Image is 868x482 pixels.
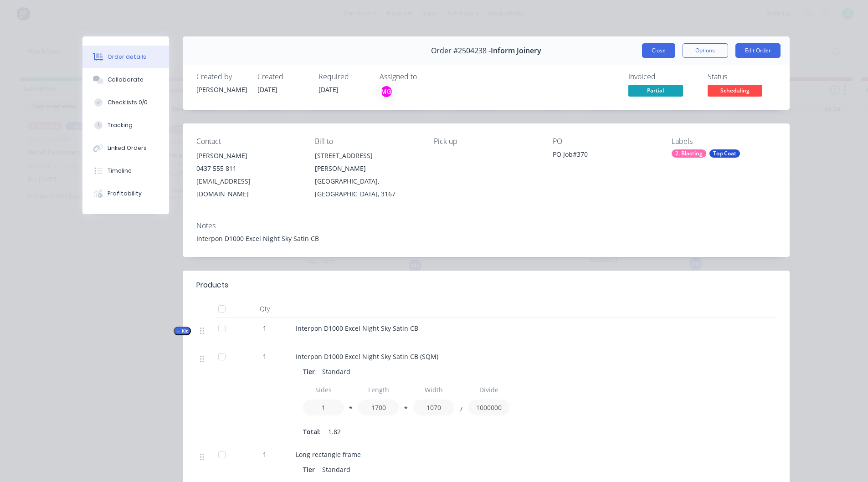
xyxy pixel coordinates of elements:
[672,137,776,146] div: Labels
[303,365,318,378] div: Tier
[108,121,133,129] div: Tracking
[196,85,247,94] div: [PERSON_NAME]
[82,159,169,182] button: Timeline
[263,352,267,361] span: 1
[196,137,301,146] div: Contact
[358,400,399,415] input: Value
[708,85,762,98] button: Scheduling
[237,300,292,318] div: Qty
[108,98,148,107] div: Checklists 0/0
[196,72,247,81] div: Created by
[196,280,228,291] div: Products
[672,149,706,158] div: 2. Blasting
[82,68,169,91] button: Collaborate
[82,182,169,205] button: Profitability
[553,137,657,146] div: PO
[303,463,318,476] div: Tier
[303,427,321,436] span: Total:
[708,72,776,81] div: Status
[303,382,344,398] input: Label
[108,190,142,198] div: Profitability
[683,43,728,58] button: Options
[296,450,361,459] span: Long rectangle frame
[318,72,369,81] div: Required
[413,400,454,415] input: Value
[413,382,454,398] input: Label
[318,85,339,94] span: [DATE]
[174,327,191,335] button: Kit
[628,85,683,96] span: Partial
[263,323,267,333] span: 1
[491,46,541,55] span: Inform Joinery
[328,427,341,436] span: 1.82
[108,76,144,84] div: Collaborate
[315,137,419,146] div: Bill to
[296,324,418,333] span: Interpon D1000 Excel Night Sky Satin CB
[468,400,509,415] input: Value
[296,352,438,361] span: Interpon D1000 Excel Night Sky Satin CB (SQM)
[196,221,776,230] div: Notes
[380,85,393,98] button: MG
[431,46,491,55] span: Order #2504238 -
[257,72,308,81] div: Created
[303,400,344,415] input: Value
[82,46,169,68] button: Order details
[628,72,697,81] div: Invoiced
[468,382,509,398] input: Label
[196,234,776,243] div: Interpon D1000 Excel Night Sky Satin CB
[263,450,267,459] span: 1
[553,149,657,162] div: PO Job#370
[108,53,146,61] div: Order details
[257,85,277,94] span: [DATE]
[176,328,188,334] span: Kit
[108,144,147,152] div: Linked Orders
[315,149,419,200] div: [STREET_ADDRESS][PERSON_NAME][GEOGRAPHIC_DATA], [GEOGRAPHIC_DATA], 3167
[642,43,675,58] button: Close
[315,149,419,175] div: [STREET_ADDRESS][PERSON_NAME]
[457,407,466,414] button: /
[82,114,169,137] button: Tracking
[82,91,169,114] button: Checklists 0/0
[318,365,354,378] div: Standard
[708,85,762,96] span: Scheduling
[434,137,538,146] div: Pick up
[315,175,419,200] div: [GEOGRAPHIC_DATA], [GEOGRAPHIC_DATA], 3167
[196,175,301,200] div: [EMAIL_ADDRESS][DOMAIN_NAME]
[108,167,132,175] div: Timeline
[196,149,301,200] div: [PERSON_NAME]0437 555 811[EMAIL_ADDRESS][DOMAIN_NAME]
[82,137,169,159] button: Linked Orders
[358,382,399,398] input: Label
[709,149,740,158] div: Top Coat
[735,43,781,58] button: Edit Order
[380,72,471,81] div: Assigned to
[196,149,301,162] div: [PERSON_NAME]
[196,162,301,175] div: 0437 555 811
[318,463,354,476] div: Standard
